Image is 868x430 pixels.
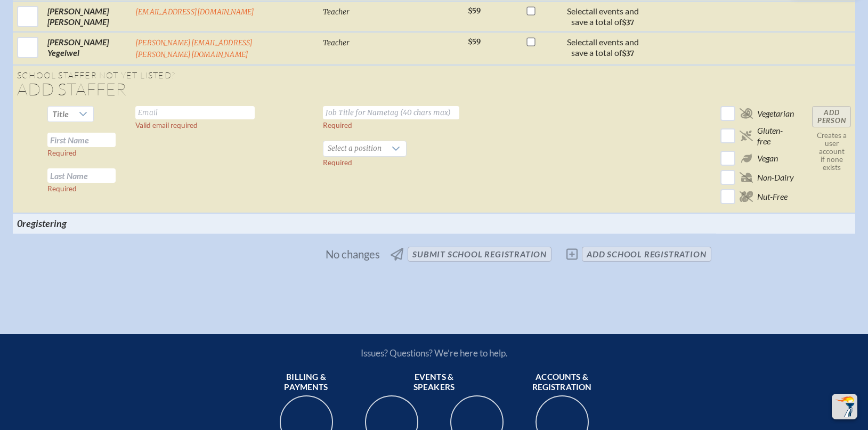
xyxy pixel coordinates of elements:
label: Required [47,184,77,193]
a: [EMAIL_ADDRESS][DOMAIN_NAME] [135,7,255,17]
span: Teacher [323,38,350,47]
input: Last Name [47,168,116,183]
input: Email [135,106,255,119]
span: Accounts & registration [524,372,601,393]
span: Vegetarian [757,108,794,119]
p: all events and save a total of [540,37,666,58]
span: Title [52,109,69,119]
label: Required [47,149,77,157]
span: Vegan [757,153,778,164]
span: Teacher [323,7,350,17]
span: Select [567,37,589,47]
span: $59 [468,6,481,15]
a: [PERSON_NAME][EMAIL_ADDRESS][PERSON_NAME][DOMAIN_NAME] [135,38,253,59]
input: First Name [47,133,116,147]
p: Issues? Questions? We’re here to help. [247,347,622,359]
th: 0 [13,213,131,233]
label: Required [323,158,352,167]
span: Select a position [323,141,386,156]
p: Creates a user account if none exists [812,132,851,172]
span: Select [567,6,589,16]
button: Scroll Top [832,394,857,419]
span: Events & speakers [396,372,473,393]
span: Gluten-free [757,125,796,147]
label: Valid email required [135,121,198,129]
label: Required [323,121,352,129]
span: No changes [326,248,380,260]
span: $37 [622,49,634,58]
td: [PERSON_NAME] [PERSON_NAME] [43,1,131,32]
span: Billing & payments [268,372,345,393]
input: Job Title for Nametag (40 chars max) [323,106,459,119]
span: $37 [622,18,634,27]
p: all events and save a total of [540,6,666,27]
td: [PERSON_NAME] Yegelwel [43,32,131,65]
img: To the top [834,396,855,417]
span: Nut-Free [757,191,788,202]
span: Title [48,107,73,121]
span: $59 [468,37,481,46]
span: Non-Dairy [757,172,794,183]
span: registering [22,217,67,229]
